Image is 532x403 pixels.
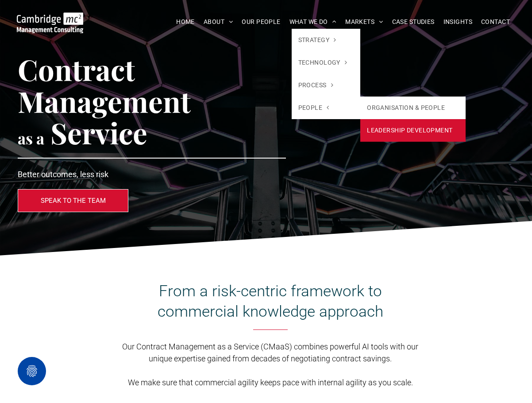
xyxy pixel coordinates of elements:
a: MARKETS [341,15,387,29]
span: Our Contract Management as a Service (CMaaS) combines powerful AI tools with our unique expertise... [122,342,418,363]
span: Better outcomes, less risk [18,170,108,179]
span: Service [50,113,147,151]
span: PEOPLE [298,103,329,112]
a: ORGANISATION & PEOPLE [360,97,466,119]
a: CONTACT [477,15,514,29]
a: OUR PEOPLE [237,15,285,29]
span: From a risk-centric framework to commercial knowledge approach [158,282,383,321]
span: WHAT WE DO [289,15,337,29]
span: as a [18,128,44,148]
a: HOME [172,15,199,29]
a: LEADERSHIP DEVELOPMENT [360,119,466,142]
span: TECHNOLOGY [298,58,347,67]
a: STRATEGY [292,29,361,51]
span: We make sure that commercial agility keeps pace with internal agility as you scale. [128,378,413,387]
img: Go to Homepage [17,12,83,33]
span: Contract Management [18,50,191,120]
a: WHAT WE DO [285,15,341,29]
a: TECHNOLOGY [292,51,361,74]
span: STRATEGY [298,35,336,45]
a: PROCESS [292,74,361,97]
span: PROCESS [298,81,333,90]
a: PEOPLE [292,97,361,119]
a: CASE STUDIES [388,15,439,29]
a: SPEAK TO THE TEAM [18,189,128,212]
a: INSIGHTS [439,15,477,29]
p: SPEAK TO THE TEAM [41,197,106,205]
a: ABOUT [199,15,238,29]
